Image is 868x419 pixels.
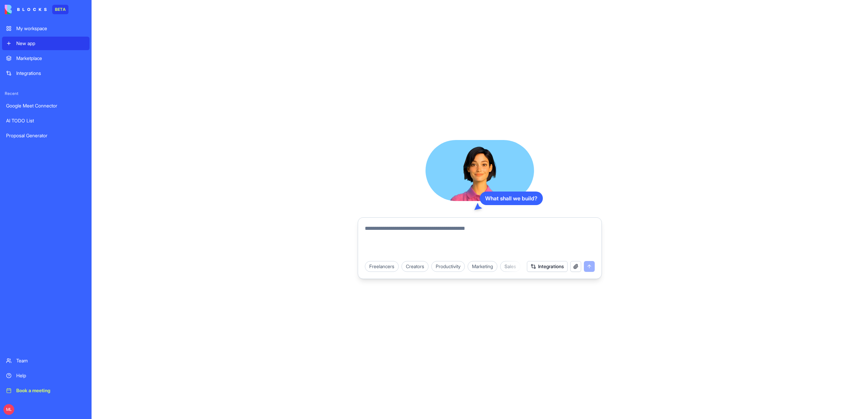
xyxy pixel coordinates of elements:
[2,129,90,142] a: Proposal Generator
[6,102,85,109] div: Google Meet Connector
[2,114,90,127] a: AI TODO List
[2,91,90,96] span: Recent
[6,132,85,139] div: Proposal Generator
[2,354,90,367] a: Team
[527,261,568,272] button: Integrations
[2,22,90,35] a: My workspace
[16,372,85,379] div: Help
[52,5,68,14] div: BETA
[2,369,90,382] a: Help
[431,261,465,272] div: Productivity
[16,387,85,394] div: Book a meeting
[2,37,90,50] a: New app
[16,70,85,77] div: Integrations
[2,52,90,65] a: Marketplace
[468,261,497,272] div: Marketing
[5,5,47,14] img: logo
[365,261,399,272] div: Freelancers
[5,5,68,14] a: BETA
[3,404,14,415] span: ML
[480,192,543,205] div: What shall we build?
[2,384,90,397] a: Book a meeting
[401,261,429,272] div: Creators
[2,66,90,80] a: Integrations
[16,40,85,47] div: New app
[500,261,520,272] div: Sales
[6,117,85,124] div: AI TODO List
[16,55,85,62] div: Marketplace
[16,25,85,32] div: My workspace
[2,99,90,113] a: Google Meet Connector
[16,357,85,364] div: Team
